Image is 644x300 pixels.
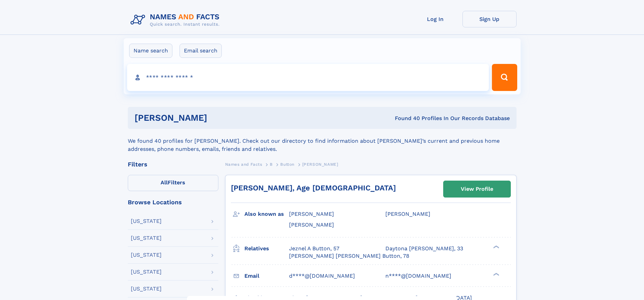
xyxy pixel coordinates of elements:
[270,162,273,167] span: B
[461,181,493,197] div: View Profile
[302,162,338,167] span: [PERSON_NAME]
[385,211,430,217] span: [PERSON_NAME]
[131,286,162,292] div: [US_STATE]
[462,11,517,27] a: Sign Up
[180,44,222,58] label: Email search
[131,269,162,275] div: [US_STATE]
[127,64,489,91] input: search input
[492,245,500,249] div: ❯
[161,179,168,186] span: All
[289,252,409,260] a: [PERSON_NAME] [PERSON_NAME] Button, 78
[129,44,172,58] label: Name search
[301,115,510,122] div: Found 40 Profiles In Our Records Database
[280,160,294,168] a: Button
[128,175,218,191] label: Filters
[492,64,517,91] button: Search Button
[280,162,294,167] span: Button
[492,272,500,276] div: ❯
[131,252,162,258] div: [US_STATE]
[408,11,462,27] a: Log In
[128,199,218,205] div: Browse Locations
[270,160,273,168] a: B
[128,161,218,167] div: Filters
[244,208,289,220] h3: Also known as
[289,211,334,217] span: [PERSON_NAME]
[135,114,301,122] h1: [PERSON_NAME]
[444,181,510,197] a: View Profile
[131,218,162,224] div: [US_STATE]
[289,245,339,252] a: Jeznel A Button, 57
[385,245,463,252] a: Daytona [PERSON_NAME], 33
[128,11,225,29] img: Logo Names and Facts
[131,235,162,241] div: [US_STATE]
[244,243,289,254] h3: Relatives
[128,129,517,153] div: We found 40 profiles for [PERSON_NAME]. Check out our directory to find information about [PERSON...
[231,184,396,192] a: [PERSON_NAME], Age [DEMOGRAPHIC_DATA]
[225,160,262,168] a: Names and Facts
[289,222,334,228] span: [PERSON_NAME]
[244,270,289,282] h3: Email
